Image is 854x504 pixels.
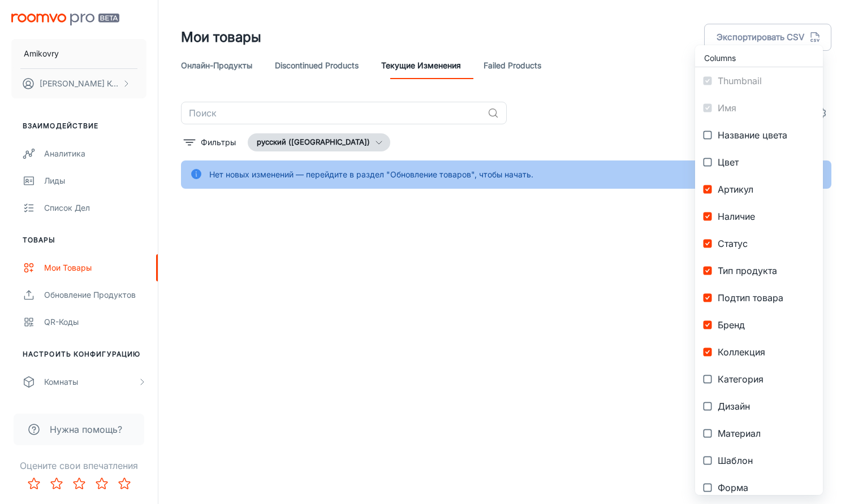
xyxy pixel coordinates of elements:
span: Категория [718,372,814,386]
span: Дизайн [718,399,814,413]
span: Артикул [718,183,814,196]
span: Цвет [718,155,814,169]
span: Подтип товара [718,291,814,305]
span: Коллекция [718,345,814,359]
span: Тип продукта [718,264,814,277]
span: Форма [718,481,814,494]
span: Бренд [718,318,814,332]
span: Название цвета [718,128,814,142]
span: Шаблон [718,454,814,467]
span: Статус [718,237,814,250]
span: Материал [718,427,814,440]
span: Columns [704,52,814,64]
span: Наличие [718,210,814,223]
